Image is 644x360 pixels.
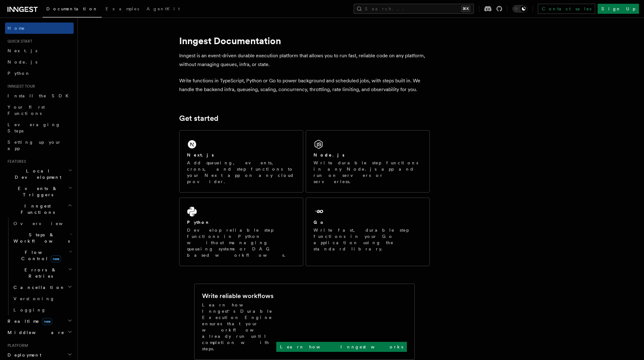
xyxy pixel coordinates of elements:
p: Write fast, durable step functions in your Go application using the standard library. [314,227,422,252]
span: Middleware [5,329,65,336]
span: Leveraging Steps [8,122,60,133]
button: Realtimenew [5,316,74,327]
span: Home [8,25,25,31]
span: Events & Triggers [5,185,68,198]
a: Next.jsAdd queueing, events, crons, and step functions to your Next app on any cloud provider. [179,130,303,193]
button: Local Development [5,165,74,183]
span: Your first Functions [8,105,45,116]
p: Write durable step functions in any Node.js app and run on servers or serverless. [314,160,422,185]
a: Get started [179,114,218,123]
a: PythonDevelop reliable step functions in Python without managing queueing systems or DAG based wo... [179,198,303,266]
span: Errors & Retries [11,267,68,279]
span: new [51,255,61,262]
p: Inngest is an event-driven durable execution platform that allows you to run fast, reliable code ... [179,51,430,69]
span: Overview [13,221,78,226]
span: Install the SDK [8,93,72,98]
span: Steps & Workflows [11,232,70,244]
kbd: ⌘K [461,6,470,12]
p: Learn how Inngest works [280,344,403,350]
span: Features [5,159,26,164]
a: Node.js [5,56,74,68]
span: Inngest Functions [5,203,68,215]
span: Node.js [8,59,37,64]
span: Flow Control [11,249,69,262]
span: Logging [13,307,46,312]
a: Overview [11,218,74,229]
a: Python [5,68,74,79]
span: Platform [5,343,28,348]
a: Examples [102,2,143,17]
span: AgentKit [147,6,180,11]
button: Toggle dark mode [512,5,527,13]
span: Deployment [5,352,41,358]
a: Setting up your app [5,136,74,154]
h2: Node.js [314,152,345,158]
a: Logging [11,304,74,316]
button: Steps & Workflows [11,229,74,247]
a: GoWrite fast, durable step functions in your Go application using the standard library. [306,198,430,266]
span: Python [8,71,30,76]
a: Documentation [43,2,102,18]
div: Inngest Functions [5,218,74,316]
h2: Go [314,219,325,225]
span: Local Development [5,168,68,180]
span: Realtime [5,318,52,324]
p: Develop reliable step functions in Python without managing queueing systems or DAG based workflows. [187,227,295,258]
span: Versioning [13,296,55,301]
a: Your first Functions [5,101,74,119]
button: Cancellation [11,282,74,293]
h2: Python [187,219,210,225]
span: Examples [106,6,139,11]
p: Write functions in TypeScript, Python or Go to power background and scheduled jobs, with steps bu... [179,76,430,94]
button: Events & Triggers [5,183,74,200]
a: Contact sales [538,4,595,14]
button: Flow Controlnew [11,247,74,264]
a: Learn how Inngest works [276,342,407,352]
a: Sign Up [598,4,639,14]
a: Home [5,23,74,34]
a: Install the SDK [5,90,74,101]
button: Inngest Functions [5,200,74,218]
a: Versioning [11,293,74,304]
a: Next.js [5,45,74,56]
h2: Next.js [187,152,214,158]
span: Setting up your app [8,140,61,151]
button: Middleware [5,327,74,338]
span: new [42,318,52,325]
p: Learn how Inngest's Durable Execution Engine ensures that your workflow already run until complet... [202,302,276,352]
h1: Inngest Documentation [179,35,430,46]
a: Node.jsWrite durable step functions in any Node.js app and run on servers or serverless. [306,130,430,193]
h2: Write reliable workflows [202,291,273,300]
a: Leveraging Steps [5,119,74,136]
a: AgentKit [143,2,184,17]
span: Quick start [5,39,32,44]
span: Inngest tour [5,84,35,89]
span: Cancellation [11,284,65,291]
p: Add queueing, events, crons, and step functions to your Next app on any cloud provider. [187,160,295,185]
span: Next.js [8,48,37,53]
span: Documentation [46,6,98,11]
button: Errors & Retries [11,264,74,282]
button: Search...⌘K [354,4,474,14]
